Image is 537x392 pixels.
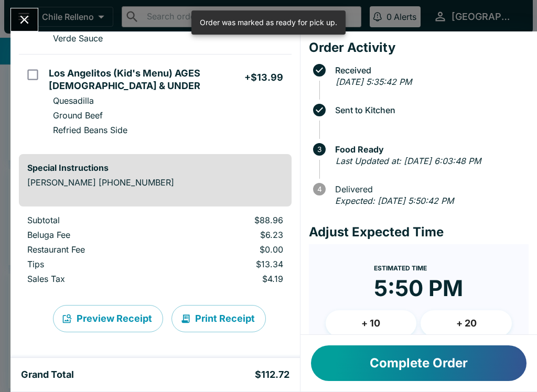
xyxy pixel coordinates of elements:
p: $6.23 [180,230,283,240]
span: Received [330,66,529,75]
p: $13.34 [180,259,283,269]
table: orders table [19,215,292,288]
text: 4 [317,185,321,193]
span: Food Ready [330,145,529,154]
p: Sales Tax [27,274,163,284]
span: Estimated Time [374,264,427,272]
p: Tips [27,259,163,269]
p: Ground Beef [53,110,103,121]
h5: + $13.99 [244,71,283,84]
div: Order was marked as ready for pick up. [200,14,337,31]
p: $0.00 [180,244,283,255]
p: Verde Sauce [53,33,103,43]
em: Expected: [DATE] 5:50:42 PM [335,195,454,206]
button: + 20 [421,310,512,336]
span: Sent to Kitchen [330,105,529,115]
h4: Adjust Expected Time [309,224,529,240]
p: [PERSON_NAME] [PHONE_NUMBER] [27,177,283,188]
h5: Grand Total [21,368,74,381]
p: Restaurant Fee [27,244,163,255]
text: 3 [317,145,321,154]
p: $4.19 [180,274,283,284]
h5: $112.72 [255,368,289,381]
p: Refried Beans Side [53,125,127,135]
p: $88.96 [180,215,283,225]
time: 5:50 PM [374,275,463,302]
em: [DATE] 5:35:42 PM [336,77,412,87]
p: Subtotal [27,215,163,225]
h5: Los Angelitos (Kid's Menu) AGES [DEMOGRAPHIC_DATA] & UNDER [49,67,244,92]
p: Beluga Fee [27,230,163,240]
button: Close [11,8,38,31]
h4: Order Activity [309,40,529,56]
em: Last Updated at: [DATE] 6:03:48 PM [336,156,481,166]
button: Print Receipt [171,305,266,332]
h6: Special Instructions [27,162,283,173]
span: Delivered [330,184,529,194]
button: Preview Receipt [53,305,163,332]
p: Quesadilla [53,95,94,106]
button: + 10 [326,310,417,336]
button: Complete Order [311,345,527,381]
